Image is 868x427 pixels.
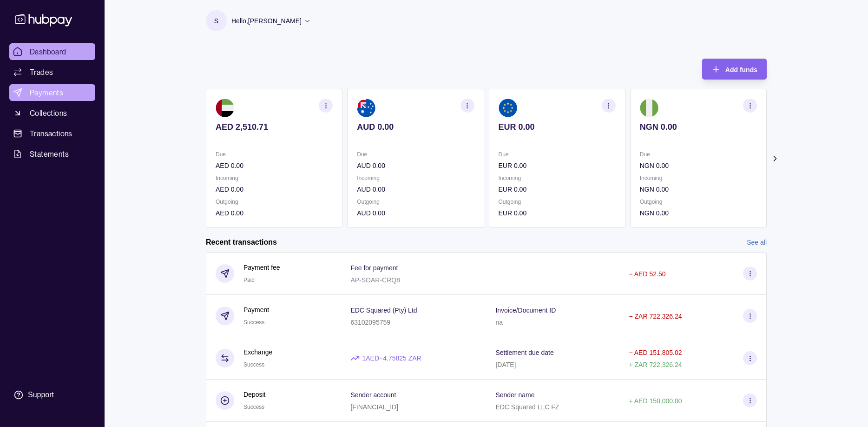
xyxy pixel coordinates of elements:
div: Support [28,390,54,400]
p: AUD 0.00 [357,160,474,171]
p: EDC Squared (Pty) Ltd [350,307,417,314]
img: eu [499,99,517,117]
p: Incoming [499,173,616,183]
a: Payments [9,84,95,101]
p: Sender account [350,391,396,399]
p: EUR 0.00 [499,184,616,194]
span: Success [243,319,264,326]
p: EUR 0.00 [499,208,616,218]
p: NGN 0.00 [640,122,757,132]
p: na [495,319,503,326]
p: Outgoing [357,197,474,207]
p: AED 0.00 [216,208,333,218]
span: Trades [30,67,53,78]
p: Hello, [PERSON_NAME] [231,16,302,26]
p: S [214,16,218,26]
p: − AED 52.50 [629,270,665,278]
span: Add funds [725,66,757,73]
p: NGN 0.00 [640,208,757,218]
p: 1 AED = 4.75825 ZAR [362,353,421,363]
p: Settlement due date [495,349,553,356]
a: Collections [9,105,95,121]
p: AUD 0.00 [357,184,474,194]
p: Sender name [495,391,534,399]
span: Success [243,361,264,368]
p: Incoming [640,173,757,183]
span: Success [243,404,264,410]
p: Due [216,149,333,160]
p: NGN 0.00 [640,184,757,194]
span: Payments [30,87,63,98]
p: Incoming [216,173,333,183]
p: − AED 151,805.02 [629,349,682,356]
p: Due [499,149,616,160]
p: EDC Squared LLC FZ [495,403,559,411]
span: Transactions [30,128,72,139]
a: Dashboard [9,43,95,60]
p: Payment [243,305,269,315]
p: Incoming [357,173,474,183]
p: AP-SOAR-CRQ8 [350,276,400,284]
p: EUR 0.00 [499,122,616,132]
p: Deposit [243,389,265,400]
a: Trades [9,64,95,80]
p: Due [640,149,757,160]
img: ng [640,99,658,117]
p: AED 0.00 [216,184,333,194]
p: Outgoing [640,197,757,207]
p: Fee for payment [350,264,398,272]
p: Payment fee [243,262,280,273]
p: AUD 0.00 [357,122,474,132]
a: Support [9,385,95,405]
p: Outgoing [499,197,616,207]
p: 63102095759 [350,319,390,326]
p: AED 2,510.71 [216,122,333,132]
h2: Recent transactions [206,237,277,247]
span: Dashboard [30,46,66,57]
button: Add funds [702,59,767,80]
p: + AED 150,000.00 [629,397,682,405]
p: Outgoing [216,197,333,207]
p: NGN 0.00 [640,160,757,171]
p: AUD 0.00 [357,208,474,218]
p: [FINANCIAL_ID] [350,403,398,411]
p: Exchange [243,347,272,357]
span: Collections [30,107,67,119]
p: EUR 0.00 [499,160,616,171]
a: Transactions [9,125,95,142]
span: Paid [243,277,255,283]
p: + ZAR 722,326.24 [629,361,682,368]
a: Statements [9,146,95,162]
p: − ZAR 722,326.24 [629,313,682,320]
img: au [357,99,375,117]
p: Invoice/Document ID [495,307,556,314]
a: See all [747,237,767,247]
img: ae [216,99,234,117]
p: [DATE] [495,361,516,368]
p: Due [357,149,474,160]
span: Statements [30,148,69,160]
p: AED 0.00 [216,160,333,171]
